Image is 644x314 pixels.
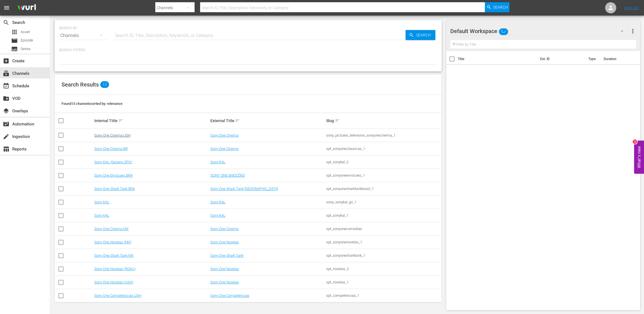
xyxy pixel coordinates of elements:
[326,280,441,284] div: spt_novelas_1
[326,147,441,151] div: spt_sonyoneclassicas_1
[3,146,9,152] span: Reports
[62,102,122,106] span: Found 13 channels sorted by: relevance
[59,48,437,53] p: Search Filters:
[13,1,40,14] img: ans4CAIJ8jUAAAAAAAAAAAAAAAAAAAAAAAAgQb4GAAAAAAAAAAAAAAAAAAAAAAAAJMjXAAAAAAAAAAAAAAAAAAAAAAAAgAT5G...
[326,267,441,271] div: spt_novelas_2
[11,46,18,52] span: Series
[94,187,135,191] a: Sony One Shark Tank BRA
[326,293,441,298] div: spt_competencias_1
[326,200,441,204] div: sony_sonykal_gn_1
[21,38,33,43] span: Episode
[3,19,9,26] span: Search
[326,133,441,137] div: sony_pictures_television_sonyonecinema_1
[537,51,585,67] th: Ext. ID
[94,133,131,137] a: Sony One Cinema USH
[326,227,441,231] div: spt_sonyonecomedias
[118,118,123,123] span: sort
[210,227,238,231] a: Sony One Cinema
[210,187,278,191] a: Sony One Shark Tank [GEOGRAPHIC_DATA]
[585,51,600,67] th: Type
[210,117,325,124] div: External Title
[210,253,243,258] a: Sony One Shark Tank
[633,139,637,144] div: 2
[210,200,225,204] a: Sony KAL
[3,133,9,140] span: Ingestion
[624,6,639,10] a: Sign Out
[94,117,209,124] div: Internal Title
[326,213,441,217] div: spt_sonykal_1
[59,28,108,43] div: Channels
[94,227,129,231] a: Sony One Cinema MX
[94,253,134,258] a: Sony One Shark Tank MX
[62,81,99,88] span: Search Results
[21,29,30,35] span: Asset
[11,29,18,35] span: Asset
[634,140,644,174] button: Open Feedback Widget
[326,160,441,164] div: spt_sonykal_2
[94,280,133,284] a: Sony One Novelas (USH)
[210,240,239,244] a: Sony One Novelas
[94,267,136,271] a: Sony One Novelas (ROKU)
[600,51,633,67] th: Duration
[94,213,109,217] a: Sony KAL
[326,117,441,124] div: Slug
[94,240,131,244] a: Sony One Novelas (MX)
[94,147,128,151] a: Sony One Cinema BR
[3,108,9,114] span: Overlays
[3,4,10,11] span: menu
[3,70,9,77] span: Channels
[629,28,636,34] span: more_vert
[210,173,245,177] a: SONY ONE EMOÇÕES
[235,118,240,123] span: sort
[210,147,238,151] a: Sony One Cinema
[3,58,9,64] span: Create
[94,160,132,164] a: Sony KAL (Generic EPG)
[629,24,636,38] button: more_vert
[210,133,238,137] a: Sony One Cinema
[485,2,509,12] button: Search
[414,30,435,40] span: Search
[210,160,225,164] a: Sony KAL
[94,293,141,298] a: Sony One Competencias USH
[493,2,508,12] span: Search
[210,293,249,298] a: Sony One Competencias
[326,173,441,177] div: spt_sonyoneemocoes_1
[326,187,441,191] div: spt_sonyonesharktankbrasil_1
[100,81,109,88] span: 13
[21,46,31,52] span: Series
[11,37,18,44] span: Episode
[210,267,239,271] a: Sony One Novelas
[3,83,9,89] span: Schedule
[326,253,441,258] div: spt_sonyonesharktank_1
[210,280,239,284] a: Sony One Novelas
[450,23,629,39] div: Default Workspace
[3,95,9,102] span: VOD
[326,240,441,244] div: spt_sonyonenovelas_1
[335,118,340,123] span: sort
[3,121,9,127] span: Automation
[210,213,225,217] a: Sony KAL
[458,51,537,67] th: Title
[94,173,133,177] a: Sony One Emocoes BRA
[405,30,435,40] button: Search
[94,200,109,204] a: Sony KAL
